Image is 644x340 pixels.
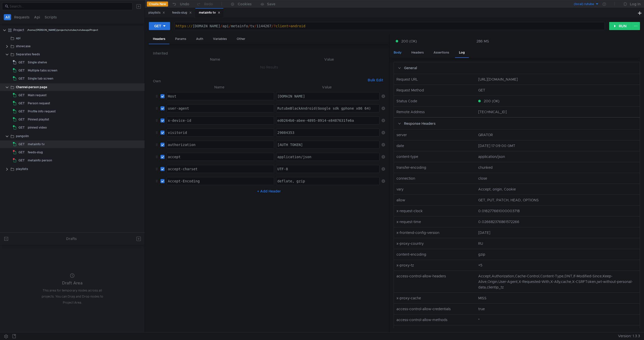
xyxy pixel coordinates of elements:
[28,124,47,131] div: pinned video
[66,236,77,242] div: Drafts
[476,273,639,290] nz-col: Accept,Authorization,Cache-Control,Content-Type,DNT,If-Modified-Since,Keep-Alive,Origin,User-Agen...
[394,219,476,225] nz-col: x-request-time
[27,26,98,34] div: /home/[PERSON_NAME]/projects/rutube/rutubeapi/Project
[476,132,639,138] nz-col: QRATOR
[394,317,476,323] nz-col: access-control-allow-methods
[28,67,57,74] div: Multiple tabs screen
[394,77,476,82] nz-col: Request URL
[476,295,639,301] nz-col: MISS
[28,108,56,115] div: Profile info request
[476,328,639,333] nz-col: no-cache, no-store, must-revalidate
[476,262,639,268] nz-col: +5
[28,157,52,164] div: metainfo person
[18,67,25,74] span: GET
[476,176,639,181] nz-col: close
[33,14,42,20] button: Api
[401,38,417,44] span: 200 (OK)
[394,62,640,74] div: General
[28,59,47,66] div: Single shelve
[28,140,45,148] div: metainfo tv
[204,1,213,7] div: Redo
[13,26,24,34] div: Project
[394,295,476,301] nz-col: x-proxy-cache
[13,14,31,20] button: Requests
[171,34,190,44] div: Params
[394,262,476,268] nz-col: x-proxy-tz
[394,241,476,246] nz-col: x-proxy-country
[390,48,406,57] div: Body
[18,116,25,123] span: GET
[147,2,168,7] button: Create New
[18,59,25,66] span: GET
[18,108,25,115] span: GET
[476,77,639,82] nz-col: [URL][DOMAIN_NAME]
[28,75,53,82] div: Single tab screen
[238,1,252,7] div: Cookies
[394,98,476,104] nz-col: Status Code
[172,10,192,15] div: feeds-slug
[193,0,217,8] button: Redo
[154,23,161,29] div: GET
[394,154,476,159] nz-col: content-type
[394,87,476,93] nz-col: Request Method
[394,176,476,181] nz-col: connection
[394,328,476,333] nz-col: cache-control
[16,165,28,173] div: playlists
[180,1,189,7] div: Undo
[476,252,639,257] nz-col: gzip
[157,56,273,62] th: Name
[455,48,469,58] div: Log
[209,34,231,44] div: Variables
[407,48,428,57] div: Headers
[18,124,25,131] span: GET
[394,208,476,214] nz-col: x-request-clock
[165,84,274,90] th: Name
[255,188,283,194] button: + Add Header
[394,118,640,129] div: Response Headers
[630,1,640,7] div: Log In
[28,116,49,123] div: Pinned playlist
[153,78,366,84] h6: Own
[28,149,43,156] div: feeds-slug
[4,14,11,20] button: All
[394,186,476,192] nz-col: vary
[394,143,476,149] nz-col: date
[18,140,25,148] span: GET
[476,219,639,225] nz-col: 0.026682376861572266
[18,149,25,156] span: GET
[16,51,40,58] div: Separates feeds
[476,39,489,43] div: 286 MS
[476,109,639,115] nz-col: [TECHNICAL_ID]
[394,132,476,138] nz-col: server
[394,197,476,203] nz-col: allow
[18,100,25,107] span: GET
[394,306,476,312] nz-col: access-control-allow-credentials
[28,100,50,107] div: Person request
[394,230,476,235] nz-col: x-frontend-config-version
[149,22,170,30] button: GET
[43,14,58,20] button: Scripts
[476,230,639,235] nz-col: [DATE]
[16,42,31,50] div: showcase
[233,34,249,44] div: Other
[28,91,47,99] div: Main request
[394,165,476,170] nz-col: transfer-encoding
[16,132,29,140] div: pangolin
[476,241,639,246] nz-col: RU
[476,197,639,203] nz-col: GET, PUT, PATCH, HEAD, OPTIONS
[16,83,47,91] div: Channel-person page
[430,48,453,57] div: Assertions
[394,109,476,115] nz-col: Remote Address
[484,98,499,104] span: 200 (OK)
[394,273,476,290] nz-col: access-control-allow-headers
[192,34,207,44] div: Auth
[10,4,129,9] input: Search...
[366,77,385,83] button: Bulk Edit
[267,2,275,6] div: Save
[476,186,639,192] nz-col: Accept, origin, Cookie
[274,84,380,90] th: Value
[476,154,639,159] nz-col: application/json
[476,165,639,170] nz-col: chunked
[476,87,639,93] nz-col: GET
[149,34,169,44] div: Headers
